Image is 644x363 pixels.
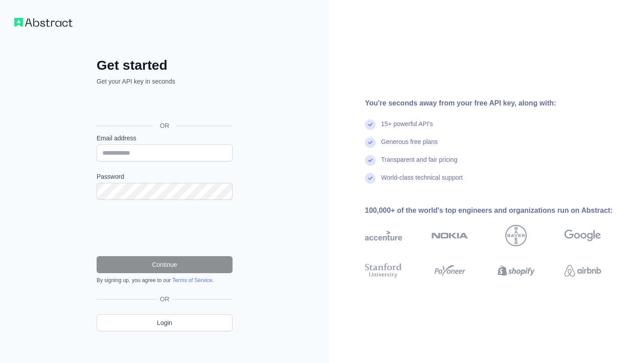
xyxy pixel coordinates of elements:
div: 15+ powerful API's [381,119,433,137]
img: nokia [432,225,469,246]
div: Generous free plans [381,137,438,155]
div: You're seconds away from your free API key, along with: [365,98,630,109]
img: check mark [365,137,376,148]
span: OR [157,295,173,304]
a: Terms of Service [172,277,212,283]
img: stanford university [365,262,402,280]
img: google [564,225,602,246]
img: shopify [498,262,535,280]
img: check mark [365,155,376,166]
iframe: Sign in with Google Button [92,96,235,115]
img: airbnb [564,262,602,280]
div: 100,000+ of the world's top engineers and organizations run on Abstract: [365,205,630,216]
label: Email address [97,134,233,143]
button: Continue [97,256,233,273]
div: World-class technical support [381,173,463,191]
p: Get your API key in seconds [97,77,233,86]
img: payoneer [432,262,469,280]
div: Transparent and fair pricing [381,155,458,173]
div: By signing up, you agree to our . [97,277,233,284]
iframe: reCAPTCHA [97,211,233,245]
img: accenture [365,225,402,246]
img: check mark [365,173,376,184]
span: OR [153,121,177,130]
h2: Get started [97,57,233,73]
img: bayer [505,225,527,246]
label: Password [97,172,233,181]
img: Workflow [14,18,72,27]
a: Login [97,314,233,331]
img: check mark [365,119,376,130]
